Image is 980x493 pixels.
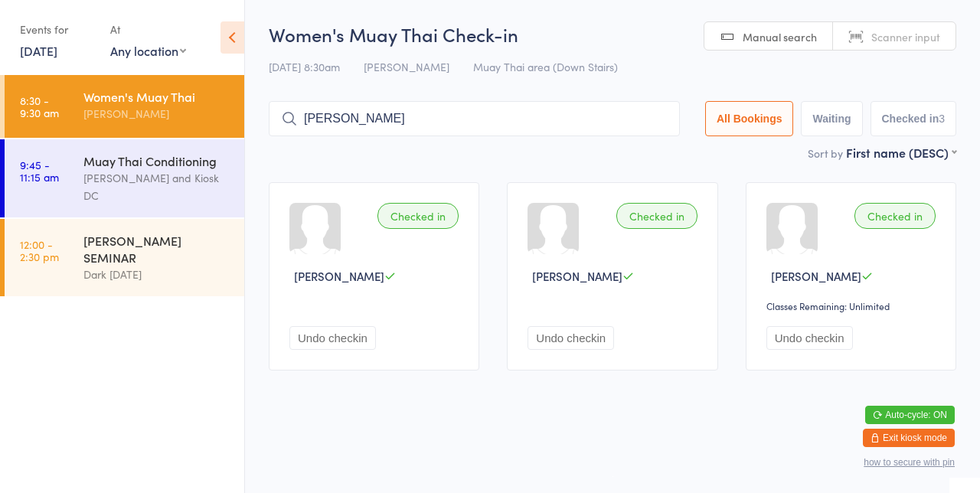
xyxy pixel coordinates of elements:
span: Manual search [743,29,817,44]
div: First name (DESC) [846,144,956,161]
div: Checked in [377,203,459,229]
span: [PERSON_NAME] [294,268,384,284]
a: 12:00 -2:30 pm[PERSON_NAME] SEMINARDark [DATE] [5,219,244,296]
a: 8:30 -9:30 amWomen's Muay Thai[PERSON_NAME] [5,75,244,138]
button: Undo checkin [528,326,614,350]
div: At [110,17,186,42]
div: Dark [DATE] [83,266,231,283]
span: [PERSON_NAME] [532,268,622,284]
button: Exit kiosk mode [863,429,955,447]
span: Scanner input [871,29,940,44]
time: 12:00 - 2:30 pm [20,238,59,263]
button: Checked in3 [871,101,957,136]
button: Waiting [801,101,862,136]
span: Muay Thai area (Down Stairs) [473,59,618,74]
button: Undo checkin [289,326,376,350]
button: All Bookings [705,101,794,136]
div: 3 [939,113,945,125]
button: Auto-cycle: ON [865,406,955,424]
span: [PERSON_NAME] [771,268,861,284]
div: Muay Thai Conditioning [83,152,231,169]
div: Women's Muay Thai [83,88,231,105]
span: [PERSON_NAME] [364,59,449,74]
span: [DATE] 8:30am [269,59,340,74]
div: Classes Remaining: Unlimited [766,299,940,312]
div: Any location [110,42,186,59]
h2: Women's Muay Thai Check-in [269,21,956,47]
div: Events for [20,17,95,42]
label: Sort by [808,145,843,161]
time: 8:30 - 9:30 am [20,94,59,119]
div: Checked in [616,203,697,229]
button: Undo checkin [766,326,853,350]
div: [PERSON_NAME] SEMINAR [83,232,231,266]
div: [PERSON_NAME] and Kiosk DC [83,169,231,204]
button: how to secure with pin [864,457,955,468]
input: Search [269,101,680,136]
a: [DATE] [20,42,57,59]
time: 9:45 - 11:15 am [20,158,59,183]
a: 9:45 -11:15 amMuay Thai Conditioning[PERSON_NAME] and Kiosk DC [5,139,244,217]
div: Checked in [854,203,936,229]
div: [PERSON_NAME] [83,105,231,122]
